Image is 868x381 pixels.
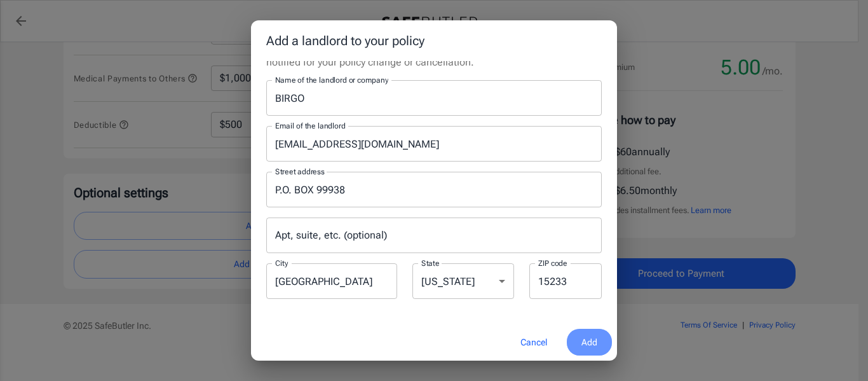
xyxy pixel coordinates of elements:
span: Add [581,335,597,350]
button: Add [567,329,612,356]
label: ZIP code [538,258,567,268]
label: State [421,258,440,268]
button: Cancel [506,329,562,356]
label: City [275,258,288,268]
label: Street address [275,166,325,177]
label: Email of the landlord [275,120,345,131]
label: Name of the landlord or company [275,74,388,85]
h2: Add a landlord to your policy [251,20,617,61]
